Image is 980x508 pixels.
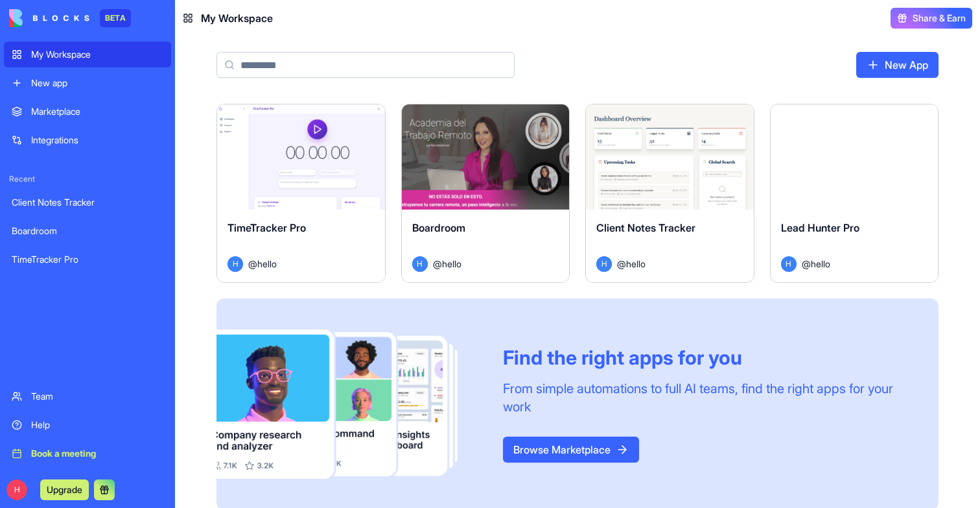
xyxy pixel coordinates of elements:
[4,127,171,153] a: Integrations
[40,483,89,496] a: Upgrade
[856,52,939,78] a: New App
[913,12,966,25] span: Share & Earn
[31,105,163,118] div: Marketplace
[802,257,811,271] span: @
[596,256,612,272] span: H
[4,412,171,438] a: Help
[412,221,465,234] span: Boardroom
[4,70,171,96] a: New app
[31,418,163,431] div: Help
[503,380,907,416] div: From simple automations to full AI teams, find the right apps for your work
[891,8,972,29] button: Share & Earn
[216,330,482,479] img: Frame_181_egmpey.png
[216,104,386,283] a: TimeTracker ProH@hello
[100,9,131,27] div: BETA
[9,9,131,27] a: BETA
[227,221,306,234] span: TimeTracker Pro
[4,174,171,184] span: Recent
[31,48,163,61] div: My Workspace
[40,479,89,500] button: Upgrade
[503,437,639,463] a: Browse Marketplace
[31,134,163,147] div: Integrations
[4,99,171,125] a: Marketplace
[596,221,695,234] span: Client Notes Tracker
[31,77,163,90] div: New app
[811,257,830,271] span: hello
[4,218,171,244] a: Boardroom
[12,224,163,237] div: Boardroom
[770,104,939,283] a: Lead Hunter ProH@hello
[781,221,859,234] span: Lead Hunter Pro
[442,257,461,271] span: hello
[248,257,257,271] span: @
[12,253,163,266] div: TimeTracker Pro
[227,256,243,272] span: H
[4,42,171,67] a: My Workspace
[31,447,163,460] div: Book a meeting
[781,256,797,272] span: H
[9,9,89,27] img: logo
[503,346,907,369] div: Find the right apps for you
[626,257,646,271] span: hello
[12,196,163,209] div: Client Notes Tracker
[4,441,171,466] a: Book a meeting
[617,257,626,271] span: @
[31,390,163,403] div: Team
[4,247,171,272] a: TimeTracker Pro
[585,104,754,283] a: Client Notes TrackerH@hello
[401,104,570,283] a: BoardroomH@hello
[4,383,171,409] a: Team
[412,256,428,272] span: H
[4,189,171,215] a: Client Notes Tracker
[257,257,277,271] span: hello
[201,10,273,26] span: My Workspace
[433,257,442,271] span: @
[6,479,27,500] span: H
